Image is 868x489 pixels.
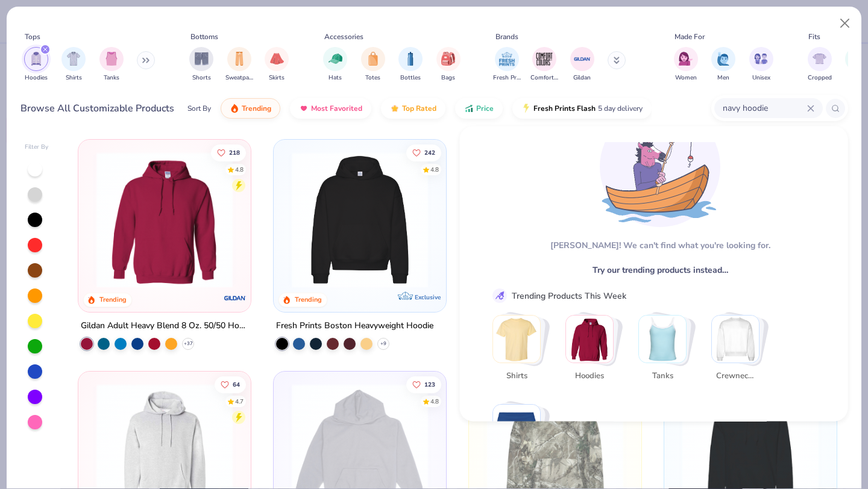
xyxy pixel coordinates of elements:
div: filter for Skirts [265,47,289,83]
button: Stack Card Button Tanks [638,315,694,387]
button: filter button [436,47,461,83]
button: filter button [674,47,698,83]
button: filter button [225,47,253,83]
img: Shirts Image [67,52,81,66]
div: filter for Shorts [189,47,213,83]
button: filter button [265,47,289,83]
button: Like [212,144,247,161]
span: Exclusive [415,293,441,301]
span: Sweatpants [225,73,253,83]
img: 01756b78-01f6-4cc6-8d8a-3c30c1a0c8ac [90,152,239,288]
button: filter button [323,47,347,83]
button: filter button [711,47,735,83]
span: + 37 [184,340,193,347]
img: d4a37e75-5f2b-4aef-9a6e-23330c63bbc0 [434,152,582,288]
div: filter for Unisex [749,47,773,83]
div: [PERSON_NAME]! We can't find what you're looking for. [550,239,770,252]
img: trend_line.gif [494,290,505,301]
img: trending.gif [230,104,239,113]
button: Fresh Prints Flash5 day delivery [512,98,652,119]
span: + 9 [380,340,386,347]
div: filter for Shirts [61,47,86,83]
button: Top Rated [381,98,445,119]
span: Most Favorited [311,104,362,113]
img: Bottles Image [404,52,417,66]
button: Trending [221,98,280,119]
img: Fresh Prints Image [498,50,516,68]
span: Totes [365,73,380,83]
button: Like [215,376,247,393]
span: Unisex [752,73,770,83]
span: Comfort Colors [530,73,558,83]
button: filter button [189,47,213,83]
img: Comfort Colors Image [535,50,553,68]
button: Price [455,98,503,119]
span: 218 [230,149,241,155]
img: Sweatpants Image [233,52,246,66]
img: Gildan logo [223,286,247,310]
div: filter for Bottles [398,47,423,83]
img: Gildan Image [573,50,591,68]
img: Skirts Image [270,52,284,66]
button: filter button [24,47,48,83]
span: Skirts [269,73,285,83]
div: 4.8 [430,165,439,174]
button: Most Favorited [290,98,371,119]
span: Trending [242,104,271,113]
img: Cropped Image [813,52,826,66]
div: filter for Totes [361,47,385,83]
div: filter for Women [674,47,698,83]
div: filter for Men [711,47,735,83]
button: filter button [361,47,385,83]
span: Women [675,73,697,83]
button: filter button [530,47,558,83]
span: Bottles [400,73,421,83]
span: Tanks [104,73,119,83]
div: 4.8 [430,397,439,406]
button: filter button [570,47,594,83]
div: Gildan Adult Heavy Blend 8 Oz. 50/50 Hooded Sweatshirt [81,319,248,334]
span: 5 day delivery [598,102,643,116]
input: Try "T-Shirt" [722,101,807,115]
span: 123 [424,381,435,387]
span: Hoodies [25,73,48,83]
div: filter for Sweatpants [225,47,253,83]
button: Stack Card Button Shorts [492,403,548,475]
img: most_fav.gif [299,104,309,113]
div: 4.7 [236,397,244,406]
span: Cropped [808,73,832,83]
div: filter for Bags [436,47,461,83]
span: 64 [233,381,241,387]
img: Shirts [493,316,540,363]
span: Shirts [66,73,82,83]
div: Fits [808,31,820,42]
div: Fresh Prints Boston Heavyweight Hoodie [276,319,433,334]
img: Totes Image [366,52,380,66]
img: Shorts [493,404,540,451]
button: Stack Card Button Hoodies [565,315,621,387]
div: Trending Products This Week [512,289,626,302]
div: Filter By [25,143,49,152]
button: filter button [808,47,832,83]
img: TopRated.gif [390,104,400,113]
div: filter for Gildan [570,47,594,83]
span: Crewnecks [715,370,755,382]
div: filter for Cropped [808,47,832,83]
img: 91acfc32-fd48-4d6b-bdad-a4c1a30ac3fc [286,152,434,288]
span: Tanks [643,370,682,382]
img: Shorts Image [195,52,209,66]
span: Hoodies [570,370,609,382]
span: Shirts [497,370,536,382]
button: filter button [61,47,86,83]
div: Tops [25,31,40,42]
button: Like [406,376,441,393]
img: Bags Image [441,52,454,66]
span: Gildan [573,73,591,83]
span: Men [717,73,729,83]
span: Price [476,104,494,113]
img: Hats Image [329,52,342,66]
div: filter for Fresh Prints [493,47,521,83]
span: Bags [441,73,455,83]
button: Stack Card Button Crewnecks [711,315,767,387]
button: Stack Card Button Shirts [492,315,548,387]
